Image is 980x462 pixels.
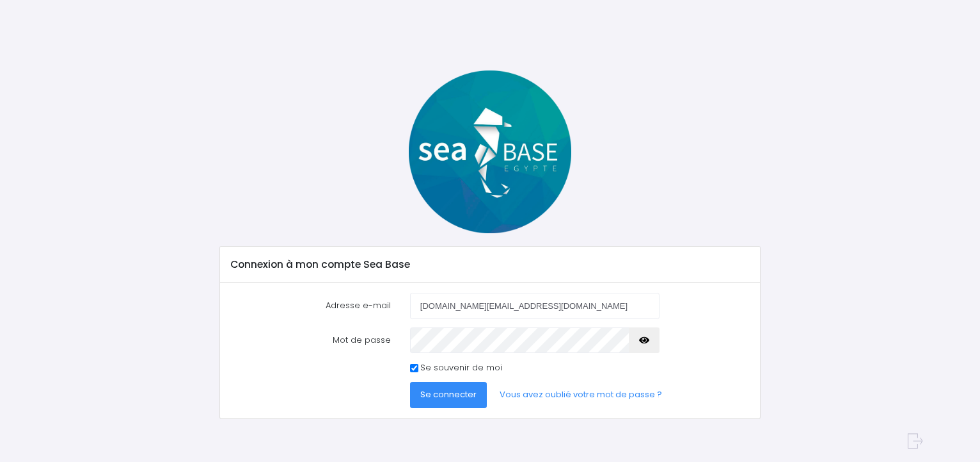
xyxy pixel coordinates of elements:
[220,247,759,283] div: Connexion à mon compte Sea Base
[420,388,477,400] span: Se connecter
[489,382,672,408] a: Vous avez oublié votre mot de passe ?
[221,327,400,353] label: Mot de passe
[420,361,502,374] label: Se souvenir de moi
[410,382,487,408] button: Se connecter
[221,293,400,318] label: Adresse e-mail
